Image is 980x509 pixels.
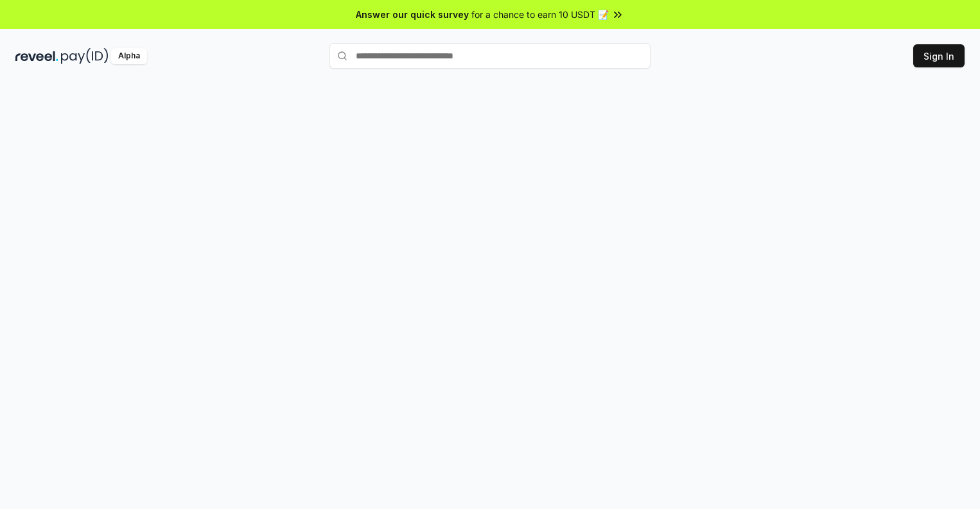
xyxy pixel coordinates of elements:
[111,48,147,64] div: Alpha
[356,8,469,21] span: Answer our quick survey
[15,48,58,64] img: reveel_dark
[61,48,109,64] img: pay_id
[913,44,965,67] button: Sign In
[471,8,609,21] span: for a chance to earn 10 USDT 📝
